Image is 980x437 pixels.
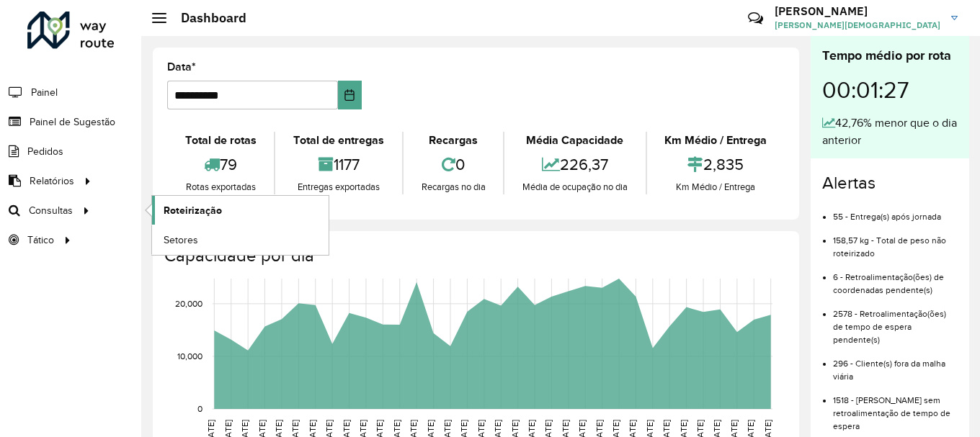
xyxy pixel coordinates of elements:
div: Tempo médio por rota [822,46,958,66]
button: Choose Date [338,81,362,109]
text: 0 [197,404,202,413]
span: Painel de Sugestão [30,114,115,130]
span: Setores [164,233,198,248]
li: 2578 - Retroalimentação(ões) de tempo de espera pendente(s) [833,297,958,346]
span: Tático [27,233,54,248]
div: Km Médio / Entrega [651,132,781,149]
li: 6 - Retroalimentação(ões) de coordenadas pendente(s) [833,260,958,297]
div: Média de ocupação no dia [508,180,641,194]
div: 00:01:27 [822,66,958,114]
div: Média Capacidade [508,132,641,149]
a: Setores [152,225,329,254]
h4: Capacidade por dia [164,245,785,266]
label: Data [167,58,196,76]
span: Roteirização [164,203,222,218]
div: Total de entregas [279,132,398,149]
div: Recargas [407,132,499,149]
div: 2,835 [651,149,781,180]
span: Pedidos [27,144,63,159]
span: [PERSON_NAME][DEMOGRAPHIC_DATA] [775,19,940,32]
div: 0 [407,149,499,180]
div: 79 [171,149,270,180]
div: Recargas no dia [407,180,499,194]
h4: Alertas [822,173,958,194]
span: Consultas [29,203,73,218]
div: Km Médio / Entrega [651,180,781,194]
span: Painel [31,85,58,100]
h2: Dashboard [166,10,246,26]
div: Rotas exportadas [171,180,270,194]
h3: [PERSON_NAME] [775,4,940,18]
a: Contato Rápido [740,3,771,34]
div: 42,76% menor que o dia anterior [822,114,958,149]
li: 158,57 kg - Total de peso não roteirizado [833,223,958,260]
text: 10,000 [177,351,202,361]
a: Roteirização [152,196,329,225]
li: 55 - Entrega(s) após jornada [833,199,958,223]
div: Entregas exportadas [279,180,398,194]
li: 296 - Cliente(s) fora da malha viária [833,346,958,383]
div: 226,37 [508,149,641,180]
span: Relatórios [30,174,74,189]
div: 1177 [279,149,398,180]
div: Total de rotas [171,132,270,149]
li: 1518 - [PERSON_NAME] sem retroalimentação de tempo de espera [833,383,958,433]
text: 20,000 [175,299,202,308]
